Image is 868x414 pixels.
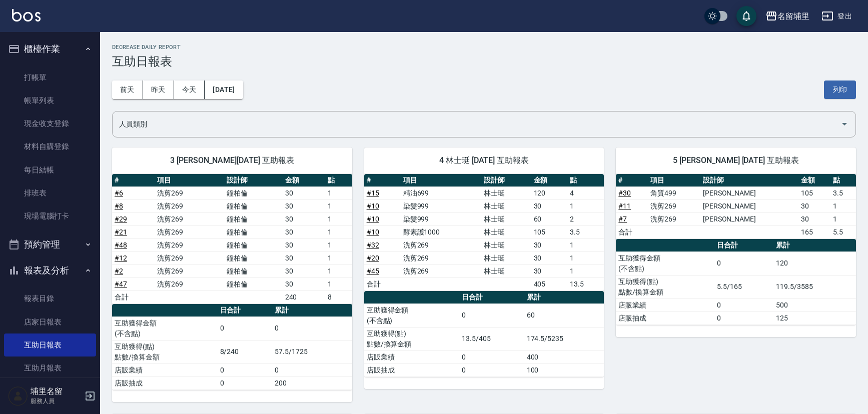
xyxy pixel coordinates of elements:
[364,350,460,363] td: 店販業績
[4,257,96,283] button: 報表及分析
[224,238,283,251] td: 鐘柏倫
[459,291,524,304] th: 日合計
[143,80,174,99] button: 昨天
[459,363,524,376] td: 0
[700,199,799,212] td: [PERSON_NAME]
[367,267,379,275] a: #45
[325,277,352,290] td: 1
[648,186,700,199] td: 角質499
[224,264,283,277] td: 鐘柏倫
[117,115,836,133] input: 人員名稱
[531,264,568,277] td: 30
[272,363,352,376] td: 0
[4,181,96,204] a: 排班表
[817,7,856,25] button: 登出
[401,225,481,238] td: 酵素護1000
[367,215,379,223] a: #10
[401,212,481,225] td: 染髮999
[700,186,799,199] td: [PERSON_NAME]
[524,291,604,304] th: 累計
[155,174,224,187] th: 項目
[112,80,143,99] button: 前天
[616,225,648,238] td: 合計
[798,225,830,238] td: 165
[4,231,96,257] button: 預約管理
[218,340,273,363] td: 8/240
[283,277,325,290] td: 30
[4,36,96,62] button: 櫃檯作業
[224,225,283,238] td: 鐘柏倫
[567,174,604,187] th: 點
[218,304,273,317] th: 日合計
[401,264,481,277] td: 洗剪269
[616,174,856,239] table: a dense table
[481,199,531,212] td: 林士珽
[616,174,648,187] th: #
[567,225,604,238] td: 3.5
[616,239,856,325] table: a dense table
[112,290,155,303] td: 合計
[798,212,830,225] td: 30
[155,238,224,251] td: 洗剪269
[567,238,604,251] td: 1
[112,304,352,390] table: a dense table
[367,254,379,262] a: #20
[224,212,283,225] td: 鐘柏倫
[618,189,631,197] a: #30
[524,350,604,363] td: 400
[325,290,352,303] td: 8
[736,6,756,26] button: save
[283,199,325,212] td: 30
[531,212,568,225] td: 60
[4,333,96,356] a: 互助日報表
[773,251,856,275] td: 120
[115,189,123,197] a: #6
[830,212,855,225] td: 1
[112,174,155,187] th: #
[648,174,700,187] th: 項目
[115,241,127,249] a: #48
[224,174,283,187] th: 設計師
[714,311,773,324] td: 0
[4,135,96,158] a: 材料自購登錄
[283,264,325,277] td: 30
[112,316,218,340] td: 互助獲得金額 (不含點)
[618,202,631,210] a: #11
[4,356,96,379] a: 互助月報表
[283,238,325,251] td: 30
[567,264,604,277] td: 1
[376,155,592,165] span: 4 林士珽 [DATE] 互助報表
[325,212,352,225] td: 1
[616,311,714,324] td: 店販抽成
[531,186,568,199] td: 120
[205,80,243,99] button: [DATE]
[824,80,856,99] button: 列印
[773,311,856,324] td: 125
[155,251,224,264] td: 洗剪269
[714,275,773,298] td: 5.5/165
[618,215,627,223] a: #7
[283,212,325,225] td: 30
[777,10,809,22] div: 名留埔里
[367,202,379,210] a: #10
[124,155,340,165] span: 3 [PERSON_NAME][DATE] 互助報表
[531,225,568,238] td: 105
[218,363,273,376] td: 0
[31,396,82,405] p: 服務人員
[524,327,604,350] td: 174.5/5235
[115,254,127,262] a: #12
[155,212,224,225] td: 洗剪269
[401,199,481,212] td: 染髮999
[364,291,604,377] table: a dense table
[272,376,352,389] td: 200
[272,304,352,317] th: 累計
[224,277,283,290] td: 鐘柏倫
[616,251,714,275] td: 互助獲得金額 (不含點)
[798,186,830,199] td: 105
[616,298,714,311] td: 店販業績
[481,238,531,251] td: 林士珽
[531,199,568,212] td: 30
[367,228,379,236] a: #10
[4,89,96,112] a: 帳單列表
[524,363,604,376] td: 100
